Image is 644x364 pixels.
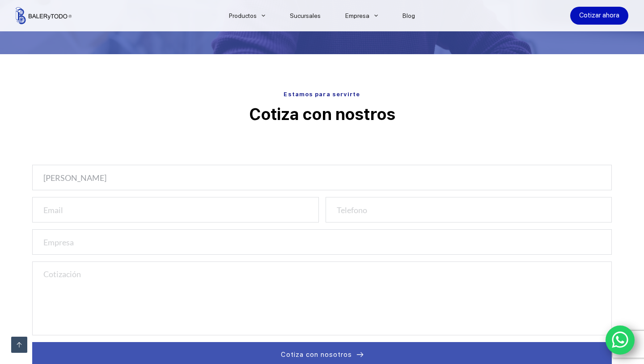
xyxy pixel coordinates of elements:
[281,349,352,360] span: Cotiza con nosotros
[16,7,72,24] img: Balerytodo
[32,103,612,126] p: Cotiza con nostros
[32,197,319,223] input: Email
[284,91,360,98] span: Estamos para servirte
[32,229,612,255] input: Empresa
[606,325,635,355] a: WhatsApp
[326,197,612,223] input: Telefono
[32,165,612,190] input: Nombre completo
[570,7,628,25] a: Cotizar ahora
[11,337,27,353] a: Ir arriba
